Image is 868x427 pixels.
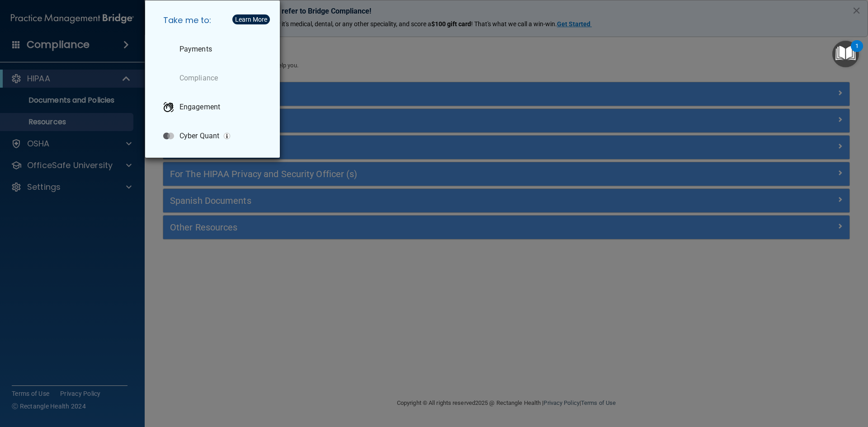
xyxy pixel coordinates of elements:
[179,103,220,112] p: Engagement
[179,45,212,54] p: Payments
[156,37,273,62] a: Payments
[855,46,859,58] div: 1
[156,123,273,149] a: Cyber Quant
[179,131,219,141] p: Cyber Quant
[156,94,273,120] a: Engagement
[235,16,267,23] div: Learn More
[156,8,273,33] h5: Take me to:
[832,41,859,67] button: Open Resource Center, 1 new notification
[232,14,270,24] button: Learn More
[156,66,273,91] a: Compliance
